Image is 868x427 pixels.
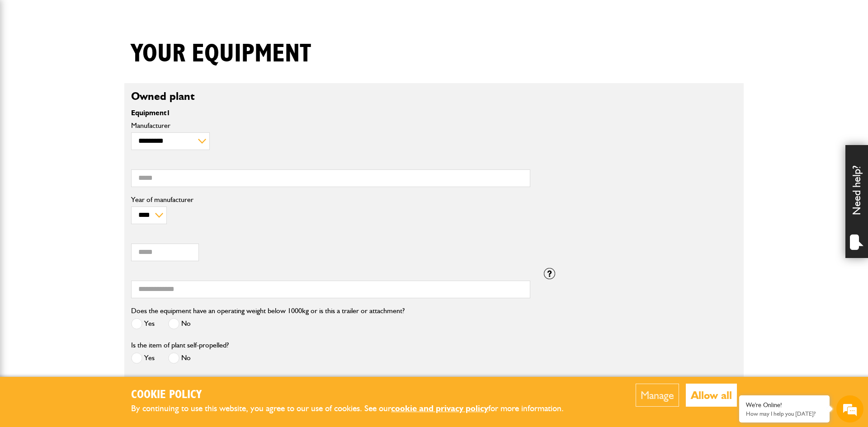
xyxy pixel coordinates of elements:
[686,384,737,407] button: Allow all
[131,352,155,364] label: Yes
[168,318,191,329] label: No
[131,318,155,329] label: Yes
[166,108,170,117] span: 1
[746,401,823,409] div: We're Online!
[131,122,530,129] label: Manufacturer
[391,403,488,413] a: cookie and privacy policy
[636,384,679,407] button: Manage
[131,307,405,314] label: Does the equipment have an operating weight below 1000kg or is this a trailer or attachment?
[131,109,530,117] p: Equipment
[131,388,579,402] h2: Cookie Policy
[746,410,823,417] p: How may I help you today?
[131,90,737,103] h2: Owned plant
[131,402,579,416] p: By continuing to use this website, you agree to our use of cookies. See our for more information.
[168,352,191,364] label: No
[845,145,868,258] div: Need help?
[131,39,311,69] h1: Your equipment
[131,196,530,203] label: Year of manufacturer
[131,342,229,349] label: Is the item of plant self-propelled?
